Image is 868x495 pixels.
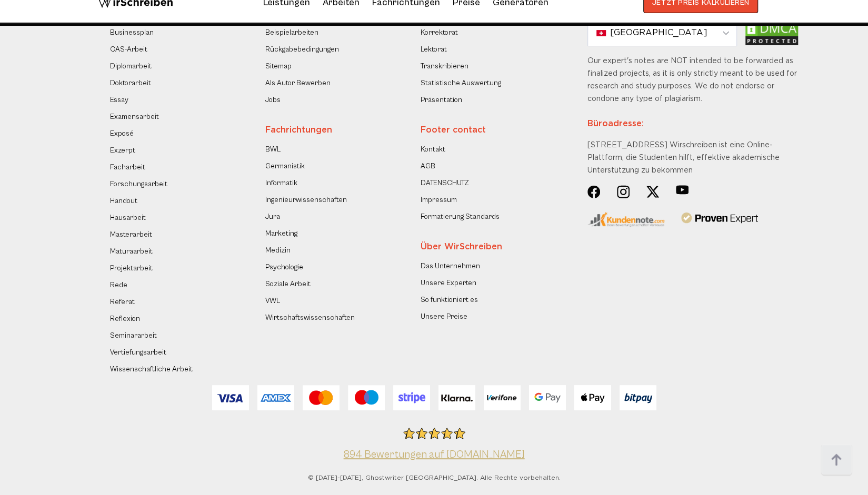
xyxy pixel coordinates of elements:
a: Referat [110,296,135,308]
a: DATENSCHUTZ [421,177,469,189]
a: Rückgabebedingungen [265,43,339,56]
img: Social Networks (14) [587,185,600,198]
a: Wissenschaftliche Arbeit [110,363,193,376]
img: provenexpert-logo-vector 1 (1) [681,212,758,225]
a: Hausarbeit [110,211,146,224]
a: Seminararbeit [110,329,157,342]
img: Lozenge (4) [676,185,689,195]
a: Rede [110,279,127,291]
div: Über WirSchreiben [421,241,566,254]
a: Doktorarbeit [110,77,151,89]
img: Group (20) [617,185,630,198]
a: CAS-Arbeit [110,43,147,56]
img: ApplePay-3 [574,385,611,410]
a: Generatoren [493,12,548,28]
a: Vertiefungsarbeit [110,346,166,359]
a: Marketing [265,227,297,240]
a: Unsere Preise [421,310,467,323]
a: Masterarbeit [110,228,152,241]
a: Jura [265,210,280,223]
img: Stripe (1) [393,385,430,410]
a: Examensarbeit [110,110,159,123]
a: Als Autor Bewerben [265,77,331,89]
img: kundennote-logo-min [587,212,664,227]
img: button top [821,445,852,476]
a: VWL [265,295,280,307]
img: Social Networks (15) [646,185,659,198]
a: Diplomarbeit [110,60,152,73]
a: Exposé [110,127,134,140]
a: Impressum [421,194,457,206]
img: logo wirschreiben [97,9,173,31]
a: AGB [421,160,435,173]
a: Handout [110,195,137,207]
div: Our expert's notes are NOT intended to be forwarded as finalized projects, as it is only strictly... [587,55,798,185]
a: Unsere Experten [421,277,476,289]
a: Maturaarbeit [110,245,153,258]
a: Leistungen [263,12,310,28]
a: Sitemap [265,60,292,73]
a: Medizin [265,244,291,257]
div: Fachrichtungen [265,124,411,137]
img: Amex (1) [257,385,294,410]
a: Transkribieren [421,60,468,73]
a: Statistische Auswertung [421,77,501,89]
a: Soziale Arbeit [265,278,311,290]
a: Germanistik [265,160,305,173]
a: Reflexion [110,312,140,325]
a: Jobs [265,94,281,106]
button: JETZT PREIS KALKULIEREN [643,9,759,31]
a: Lektorat [421,43,447,56]
a: Projektarbeit [110,262,153,275]
a: So funktioniert es [421,294,478,306]
img: Verifone (1) [484,385,521,410]
a: Formatierung Standards [421,210,500,223]
a: Facharbeit [110,161,145,174]
div: © [DATE]-[DATE], Ghostwriter [GEOGRAPHIC_DATA]. Alle Rechte vorbehalten. [110,474,759,482]
img: Visa (1) [212,385,249,410]
a: Wirtschaftswissenschaften [265,311,350,324]
img: Klarna-2 [438,385,475,410]
img: Bitpay (1) [620,385,656,410]
img: Maestro (1) [348,385,385,410]
a: Das Unternehmen [421,260,480,272]
div: Footer contact [421,124,566,137]
a: Präsentation [421,94,462,106]
a: Essay [110,94,128,106]
a: Kundenbewertungen & Erfahrungen zu Akad-Eule.de. Mehr Infos anzeigen. [344,449,525,461]
a: Preise [453,14,480,25]
a: Kontakt [421,143,445,156]
a: Ingenieurwissenschaften [265,194,347,206]
img: GooglePay-2 [529,385,566,410]
a: Fachrichtungen [372,12,440,28]
a: Arbeiten [323,12,360,28]
a: Forschungsarbeit [110,178,167,190]
a: Exzerpt [110,144,135,157]
a: Informatik [265,177,297,189]
img: Mastercard (1) [303,385,340,410]
a: Psychologie [265,261,303,274]
div: Büroadresse: [587,105,798,139]
a: BWL [265,143,281,156]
